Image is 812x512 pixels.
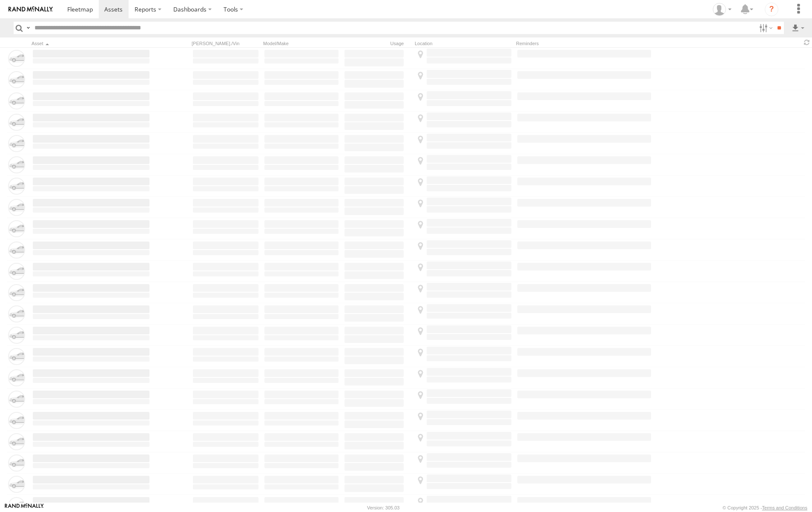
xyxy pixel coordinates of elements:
[263,40,340,46] div: Model/Make
[32,40,151,46] div: Click to Sort
[723,505,807,510] div: © Copyright 2025 -
[756,22,774,34] label: Search Filter Options
[25,22,32,34] label: Search Query
[9,6,53,12] img: rand-logo.svg
[516,40,652,46] div: Reminders
[762,505,807,510] a: Terms and Conditions
[791,22,805,34] label: Export results as...
[802,38,812,46] span: Refresh
[710,3,735,16] div: Carlos Vazquez
[367,505,399,510] div: Version: 305.03
[765,3,778,16] i: ?
[5,503,44,512] a: Visit our Website
[415,40,513,46] div: Location
[192,40,260,46] div: [PERSON_NAME]./Vin
[343,40,411,46] div: Usage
